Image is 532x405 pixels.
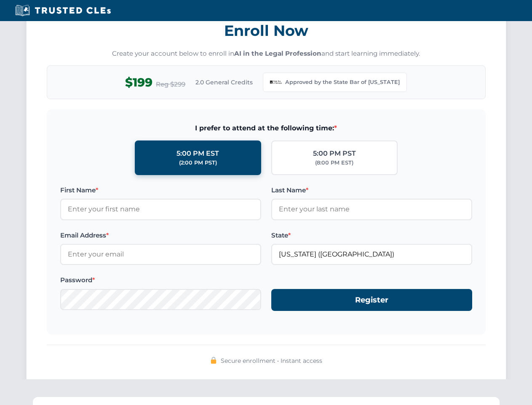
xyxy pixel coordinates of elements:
[156,79,185,89] span: Reg $299
[315,159,353,167] div: (8:00 PM EST)
[271,244,472,265] input: Georgia (GA)
[60,244,261,265] input: Enter your email
[271,185,472,195] label: Last Name
[271,199,472,220] input: Enter your last name
[285,78,400,86] span: Approved by the State Bar of [US_STATE]
[176,148,219,159] div: 5:00 PM EST
[210,357,217,364] img: 🔒
[60,123,472,134] span: I prefer to attend at the following time:
[60,199,261,220] input: Enter your first name
[60,185,261,195] label: First Name
[271,289,472,311] button: Register
[47,49,486,59] p: Create your account below to enroll in and start learning immediately.
[60,230,261,240] label: Email Address
[270,76,282,88] img: Georgia Bar
[60,275,261,285] label: Password
[13,4,113,17] img: Trusted CLEs
[195,78,253,87] span: 2.0 General Credits
[271,230,472,240] label: State
[179,159,217,167] div: (2:00 PM PST)
[47,17,486,44] h3: Enroll Now
[125,73,152,92] span: $199
[234,49,321,57] strong: AI in the Legal Profession
[313,148,356,159] div: 5:00 PM PST
[221,356,322,365] span: Secure enrollment • Instant access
